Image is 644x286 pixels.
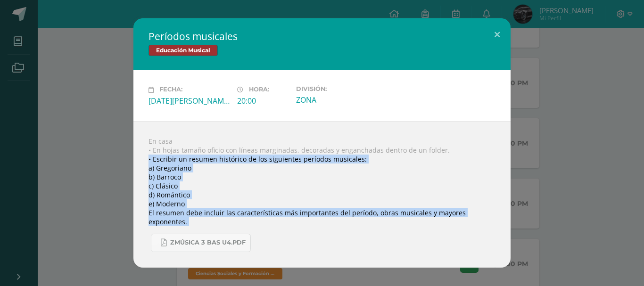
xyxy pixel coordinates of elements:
[296,95,377,105] div: ZONA
[484,18,511,50] button: Close (Esc)
[149,45,218,56] span: Educación Musical
[159,86,182,93] span: Fecha:
[237,96,289,106] div: 20:00
[133,121,511,268] div: En casa • En hojas tamaño oficio con líneas marginadas, decoradas y enganchadas dentro de un fold...
[249,86,269,93] span: Hora:
[149,96,230,106] div: [DATE][PERSON_NAME]
[151,234,251,252] a: Zmúsica 3 Bas U4.pdf
[296,85,377,92] label: División:
[149,30,495,43] h2: Períodos musicales
[170,239,246,246] span: Zmúsica 3 Bas U4.pdf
